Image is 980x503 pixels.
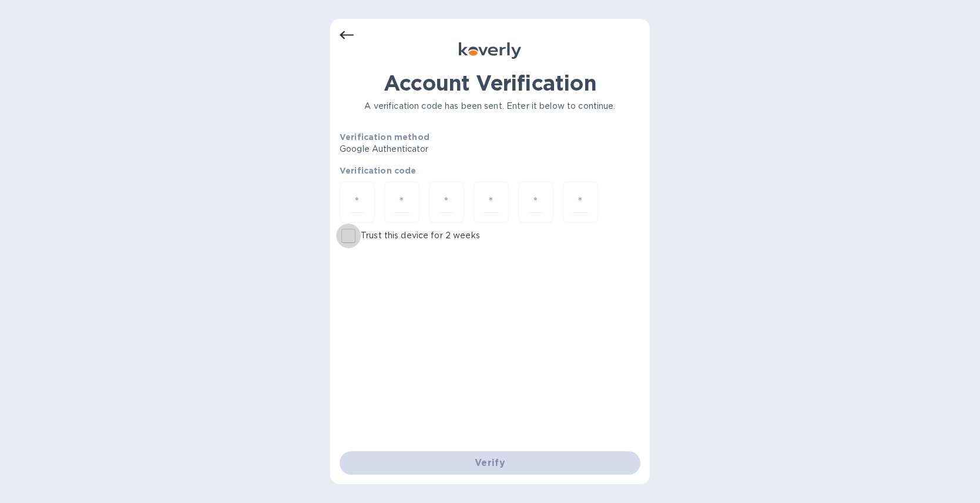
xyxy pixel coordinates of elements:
[340,132,429,142] b: Verification method
[340,100,640,112] p: A verification code has been sent. Enter it below to continue.
[340,71,640,95] h1: Account Verification
[361,229,480,242] p: Trust this device for 2 weeks
[340,165,640,176] p: Verification code
[340,143,519,155] p: Google Authenticator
